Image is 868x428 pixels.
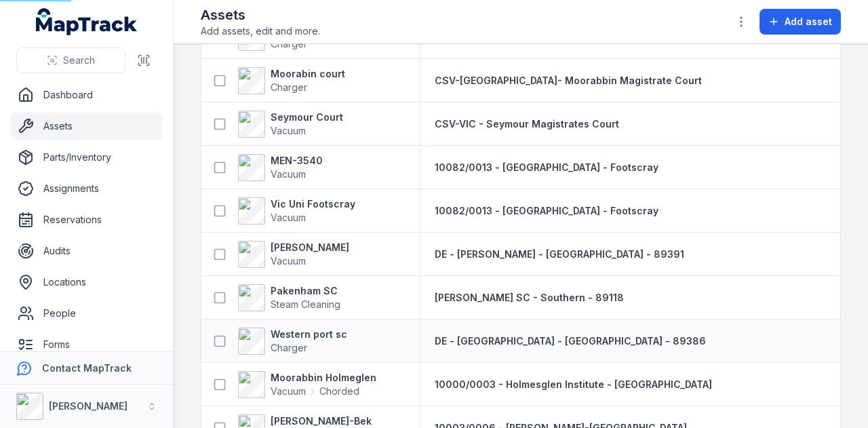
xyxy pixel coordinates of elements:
[238,241,349,268] a: [PERSON_NAME]Vacuum
[319,385,359,398] span: Chorded
[435,205,658,216] span: 10082/0013 - [GEOGRAPHIC_DATA] - Footscray
[36,8,138,35] a: MapTrack
[435,291,624,305] a: [PERSON_NAME] SC - Southern - 89118
[238,111,343,138] a: Seymour CourtVacuum
[435,118,619,130] span: CSV-VIC - Seymour Magistrates Court
[271,38,307,50] span: Charger
[271,111,343,124] strong: Seymour Court
[435,117,619,131] a: CSV-VIC - Seymour Magistrates Court
[271,67,345,81] strong: Moorabin court
[11,331,162,358] a: Forms
[271,125,306,136] span: Vacuum
[16,47,125,73] button: Search
[63,54,95,67] span: Search
[271,241,349,254] strong: [PERSON_NAME]
[271,212,306,223] span: Vacuum
[435,292,624,303] span: [PERSON_NAME] SC - Southern - 89118
[435,74,702,87] a: CSV-[GEOGRAPHIC_DATA]- Moorabbin Magistrate Court
[11,206,162,233] a: Reservations
[271,328,347,341] strong: Western port sc
[238,284,340,311] a: Pakenham SCSteam Cleaning
[759,9,841,35] button: Add asset
[435,161,658,173] span: 10082/0013 - [GEOGRAPHIC_DATA] - Footscray
[238,197,355,225] a: Vic Uni FootscrayVacuum
[238,371,376,398] a: Moorabbin HolmeglenVacuumChorded
[435,378,712,391] a: 10000/0003 - Holmesglen Institute - [GEOGRAPHIC_DATA]
[271,342,307,353] span: Charger
[271,154,323,168] strong: MEN-3540
[435,248,684,260] span: DE - [PERSON_NAME] - [GEOGRAPHIC_DATA] - 89391
[201,24,320,38] span: Add assets, edit and more.
[11,113,162,140] a: Assets
[435,334,706,348] a: DE - [GEOGRAPHIC_DATA] - [GEOGRAPHIC_DATA] - 89386
[238,328,347,355] a: Western port scCharger
[435,335,706,347] span: DE - [GEOGRAPHIC_DATA] - [GEOGRAPHIC_DATA] - 89386
[49,400,127,412] strong: [PERSON_NAME]
[271,81,307,93] span: Charger
[11,237,162,265] a: Audits
[271,298,340,310] span: Steam Cleaning
[271,197,355,211] strong: Vic Uni Footscray
[435,378,712,390] span: 10000/0003 - Holmesglen Institute - [GEOGRAPHIC_DATA]
[271,385,306,398] span: Vacuum
[785,15,832,28] span: Add asset
[435,161,658,174] a: 10082/0013 - [GEOGRAPHIC_DATA] - Footscray
[271,414,372,428] strong: [PERSON_NAME]-Bek
[435,248,684,261] a: DE - [PERSON_NAME] - [GEOGRAPHIC_DATA] - 89391
[435,75,702,86] span: CSV-[GEOGRAPHIC_DATA]- Moorabbin Magistrate Court
[11,269,162,296] a: Locations
[238,67,345,94] a: Moorabin courtCharger
[11,81,162,109] a: Dashboard
[201,5,320,24] h2: Assets
[42,362,132,374] strong: Contact MapTrack
[271,284,340,298] strong: Pakenham SC
[271,371,376,385] strong: Moorabbin Holmeglen
[11,300,162,327] a: People
[11,144,162,171] a: Parts/Inventory
[238,154,323,181] a: MEN-3540Vacuum
[271,255,306,267] span: Vacuum
[435,204,658,218] a: 10082/0013 - [GEOGRAPHIC_DATA] - Footscray
[271,168,306,180] span: Vacuum
[11,175,162,202] a: Assignments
